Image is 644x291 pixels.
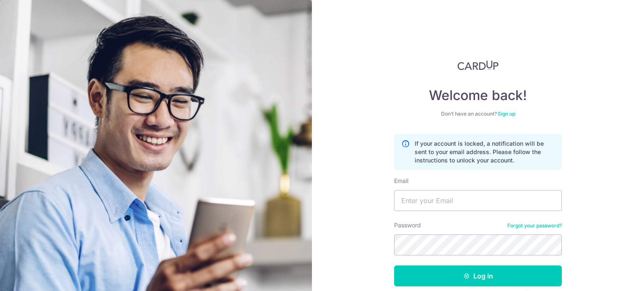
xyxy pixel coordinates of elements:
img: CardUp Logo [457,60,499,70]
div: Don’t have an account? [394,111,562,117]
p: If your account is locked, a notification will be sent to your email address. Please follow the i... [415,139,555,165]
label: Password [394,221,421,229]
h4: Welcome back! [394,87,562,104]
a: Forgot your password? [507,222,562,229]
label: Email [394,177,408,185]
button: Log in [394,265,562,286]
a: Sign up [498,111,515,117]
input: Enter your Email [394,190,562,211]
